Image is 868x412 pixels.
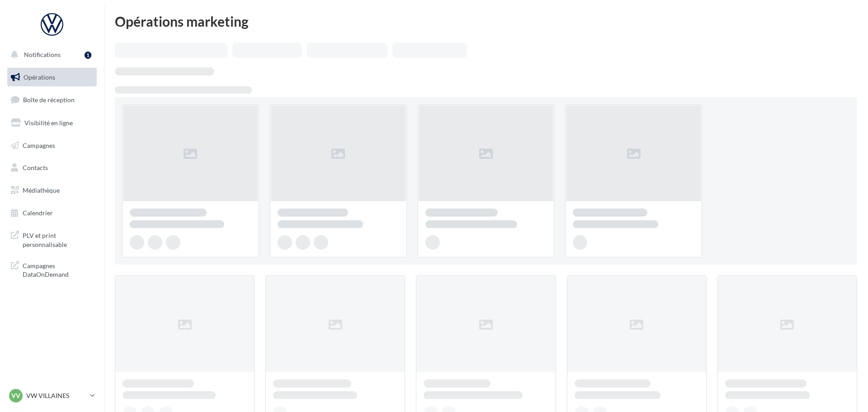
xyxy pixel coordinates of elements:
[5,181,99,200] a: Médiathèque
[23,141,55,149] span: Campagnes
[23,186,60,194] span: Médiathèque
[5,68,99,87] a: Opérations
[5,256,99,283] a: Campagnes DataOnDemand
[24,51,61,58] span: Notifications
[23,209,53,217] span: Calendrier
[5,114,99,133] a: Visibilité en ligne
[5,90,99,109] a: Boîte de réception
[5,136,99,155] a: Campagnes
[115,14,857,28] div: Opérations marketing
[5,226,99,252] a: PLV et print personnalisable
[11,391,20,400] span: VV
[5,158,99,177] a: Contacts
[24,119,73,127] span: Visibilité en ligne
[85,52,91,59] div: 1
[23,229,93,249] span: PLV et print personnalisable
[24,73,55,81] span: Opérations
[23,260,93,279] span: Campagnes DataOnDemand
[23,164,48,171] span: Contacts
[23,96,75,104] span: Boîte de réception
[26,391,86,400] p: VW VILLAINES
[5,204,99,223] a: Calendrier
[5,45,95,64] button: Notifications 1
[7,387,97,404] a: VV VW VILLAINES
